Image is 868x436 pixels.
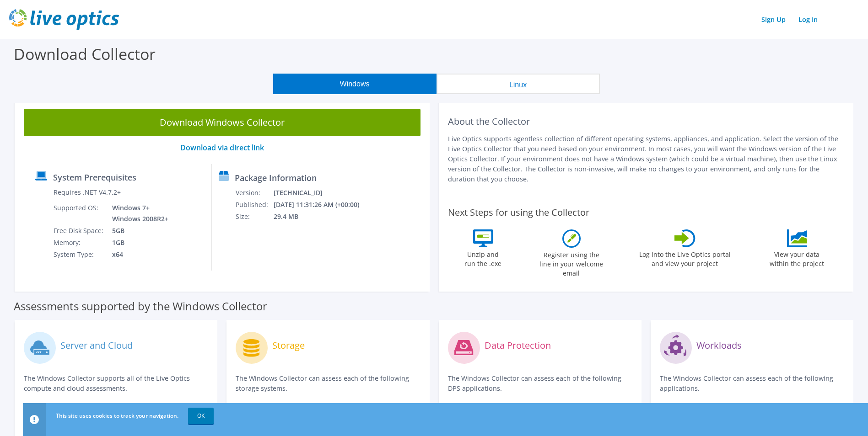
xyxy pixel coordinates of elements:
[272,341,305,350] label: Storage
[235,187,273,199] td: Version:
[54,188,121,197] label: Requires .NET V4.7.2+
[14,302,267,311] label: Assessments supported by the Windows Collector
[448,134,845,184] p: Live Optics supports agentless collection of different operating systems, appliances, and applica...
[105,237,170,249] td: 1GB
[53,202,105,225] td: Supported OS:
[236,373,420,393] p: The Windows Collector can assess each of the following storage systems.
[235,199,273,211] td: Published:
[660,373,844,393] p: The Windows Collector can assess each of the following applications.
[180,143,264,153] a: Download via direct link
[794,13,822,26] a: Log In
[105,225,170,237] td: 5GB
[273,187,372,199] td: [TECHNICAL_ID]
[462,247,504,268] label: Unzip and run the .exe
[273,211,372,223] td: 29.4 MB
[537,248,606,278] label: Register using the line in your welcome email
[273,74,437,94] button: Windows
[757,13,790,26] a: Sign Up
[9,9,119,30] img: live_optics_svg.svg
[448,373,632,393] p: The Windows Collector can assess each of the following DPS applications.
[105,249,170,261] td: x64
[53,225,105,237] td: Free Disk Space:
[437,74,600,94] button: Linux
[14,43,156,64] label: Download Collector
[448,116,845,127] h2: About the Collector
[639,247,731,268] label: Log into the Live Optics portal and view your project
[53,173,136,182] label: System Prerequisites
[53,249,105,261] td: System Type:
[235,211,273,223] td: Size:
[24,373,208,393] p: The Windows Collector supports all of the Live Optics compute and cloud assessments.
[448,207,589,218] label: Next Steps for using the Collector
[273,199,372,211] td: [DATE] 11:31:26 AM (+00:00)
[56,412,178,420] span: This site uses cookies to track your navigation.
[696,341,742,350] label: Workloads
[53,237,105,249] td: Memory:
[485,341,551,350] label: Data Protection
[235,173,317,182] label: Package Information
[764,247,830,268] label: View your data within the project
[60,341,133,350] label: Server and Cloud
[105,202,170,225] td: Windows 7+ Windows 2008R2+
[24,109,421,136] a: Download Windows Collector
[188,408,214,424] a: OK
